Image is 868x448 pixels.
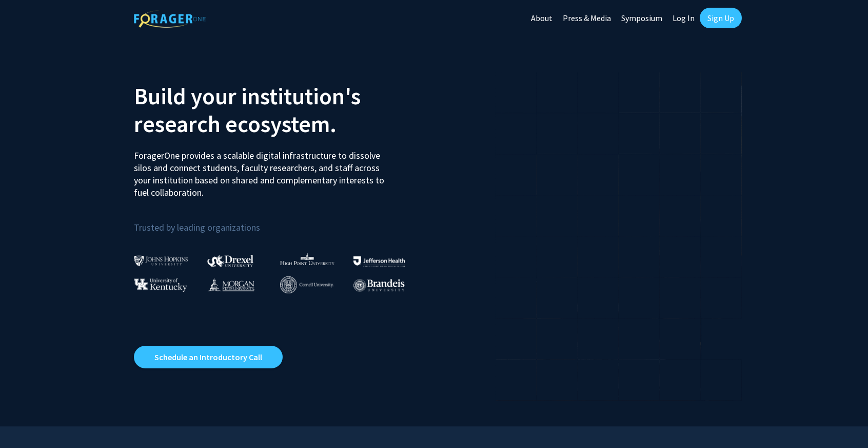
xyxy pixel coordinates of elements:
[134,346,283,368] a: Opens in a new tab
[207,255,253,267] img: Drexel University
[134,207,426,235] p: Trusted by leading organizations
[700,8,742,28] a: Sign Up
[134,278,187,292] img: University of Kentucky
[353,279,405,292] img: Brandeis University
[134,10,206,28] img: ForagerOne Logo
[353,256,405,266] img: Thomas Jefferson University
[134,142,391,199] p: ForagerOne provides a scalable digital infrastructure to dissolve silos and connect students, fac...
[207,278,254,291] img: Morgan State University
[134,82,426,138] h2: Build your institution's research ecosystem.
[134,255,188,266] img: Johns Hopkins University
[280,276,333,293] img: Cornell University
[280,253,334,265] img: High Point University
